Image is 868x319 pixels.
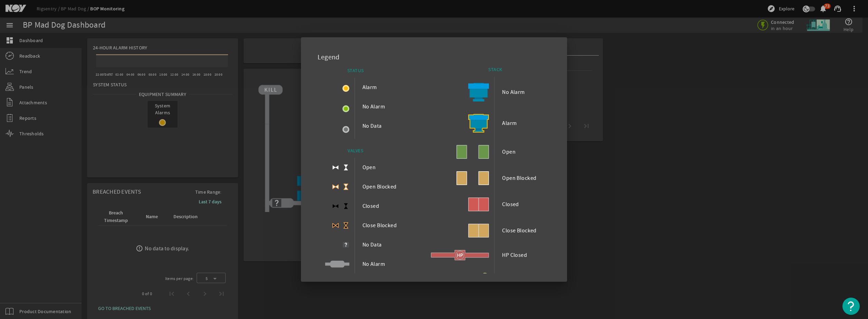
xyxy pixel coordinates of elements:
[499,244,550,267] div: HP Closed
[456,145,489,159] img: LowerAnnularOpenLegend.png
[468,83,489,101] img: UpperAnnularNoFaultLegend.png
[318,67,411,78] div: STATUS
[359,235,411,254] div: No Data
[342,126,349,133] img: grey.svg
[342,241,349,248] img: UnknownValve.png
[332,183,339,190] img: ValveOpenBlock.png
[342,203,349,210] img: ValveClose.png
[359,177,411,196] div: Open Blocked
[359,78,411,97] div: Alarm
[342,85,349,92] img: yellow.svg
[457,66,550,77] div: STACK
[499,191,550,217] div: Closed
[499,217,550,244] div: Close Blocked
[499,108,550,139] div: Alarm
[342,222,349,229] img: ValveCloseBlock.png
[456,171,489,185] img: LowerAnnularOpenBlockLegend.png
[318,139,411,158] div: VALVES
[359,216,411,235] div: Close Blocked
[332,164,339,171] img: ValveOpen.png
[499,77,550,108] div: No Alarm
[468,224,489,238] img: LowerAnnularCloseBlockLegend.png
[342,164,349,171] img: Valve2Open.png
[359,196,411,216] div: Closed
[468,114,489,133] img: UpperAnnularFaultLegend.png
[499,267,550,289] div: Locked
[359,158,411,177] div: Open
[342,183,349,190] img: Valve2OpenBlock.png
[332,222,339,229] img: Valve2CloseBlock.png
[309,46,559,66] div: Legend
[431,250,489,260] img: ShearRamHPCloseLegend.png
[468,197,489,211] img: LowerAnnularCloseLegend.png
[359,116,411,136] div: No Data
[332,203,339,210] img: Valve2Close.png
[481,273,489,283] img: RiserConnectorLockLegend.png
[342,105,349,112] img: green.svg
[359,97,411,116] div: No Alarm
[499,165,550,191] div: Open Blocked
[359,254,411,274] div: No Alarm
[499,139,550,165] div: Open
[842,298,860,315] button: Open Resource Center
[325,261,349,268] img: ValveNoFaultLegend.png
